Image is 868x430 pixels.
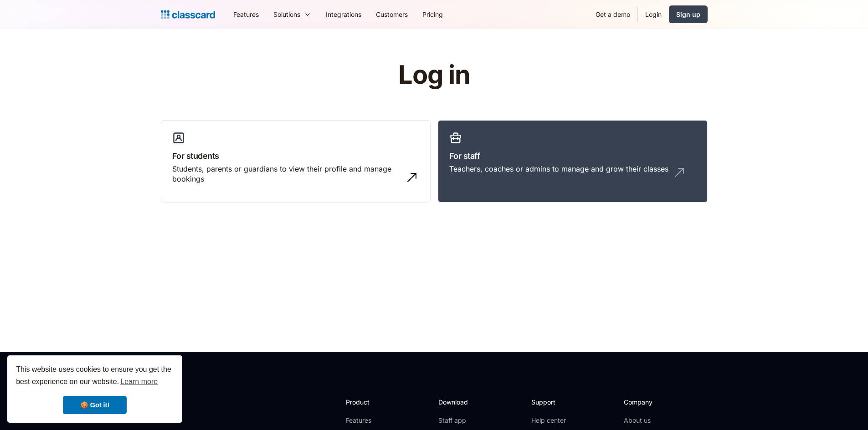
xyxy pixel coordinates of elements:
[119,375,159,389] a: learn more about cookies
[161,120,431,203] a: For studentsStudents, parents or guardians to view their profile and manage bookings
[438,416,476,425] a: Staff app
[638,4,669,25] a: Login
[172,164,401,184] div: Students, parents or guardians to view their profile and manage bookings
[415,4,450,25] a: Pricing
[369,4,415,25] a: Customers
[531,416,568,425] a: Help center
[172,150,419,162] h3: For students
[7,355,182,423] div: cookieconsent
[346,416,395,425] a: Features
[63,396,127,414] a: dismiss cookie message
[588,4,637,25] a: Get a demo
[531,397,568,407] h2: Support
[624,416,684,425] a: About us
[438,120,708,203] a: For staffTeachers, coaches or admins to manage and grow their classes
[624,397,684,407] h2: Company
[669,5,708,23] a: Sign up
[676,10,700,19] div: Sign up
[449,150,696,162] h3: For staff
[289,61,579,89] h1: Log in
[346,397,395,407] h2: Product
[449,164,668,174] div: Teachers, coaches or admins to manage and grow their classes
[16,364,174,389] span: This website uses cookies to ensure you get the best experience on our website.
[273,10,300,19] div: Solutions
[318,4,369,25] a: Integrations
[266,4,318,25] div: Solutions
[438,397,476,407] h2: Download
[161,8,215,21] a: Logo
[226,4,266,25] a: Features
